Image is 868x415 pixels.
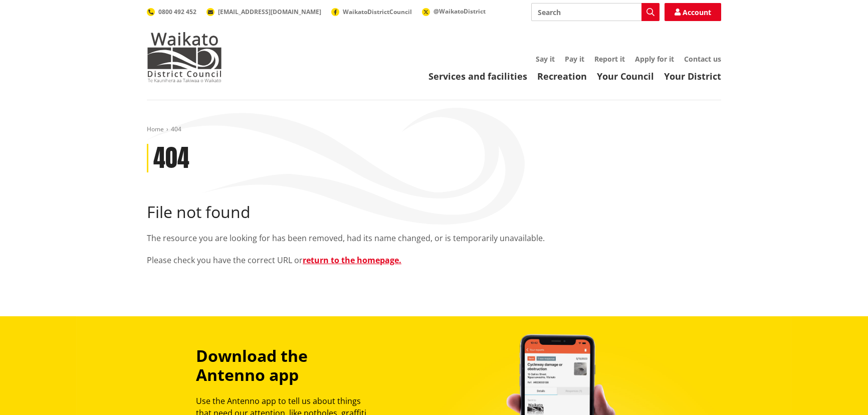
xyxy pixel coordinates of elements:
[206,8,321,16] a: [EMAIL_ADDRESS][DOMAIN_NAME]
[147,32,222,82] img: Waikato District Council - Te Kaunihera aa Takiwaa o Waikato
[147,125,164,133] a: Home
[171,125,181,133] span: 404
[147,8,196,16] a: 0800 492 452
[422,7,486,16] a: @WaikatoDistrict
[597,70,654,82] a: Your Council
[343,8,412,16] span: WaikatoDistrictCouncil
[537,70,587,82] a: Recreation
[158,8,196,16] span: 0800 492 452
[428,70,527,82] a: Services and facilities
[531,3,660,21] input: Search input
[536,54,555,64] a: Say it
[565,54,584,64] a: Pay it
[218,8,321,16] span: [EMAIL_ADDRESS][DOMAIN_NAME]
[594,54,625,64] a: Report it
[196,346,377,385] h3: Download the Antenno app
[635,54,674,64] a: Apply for it
[147,254,721,266] p: Please check you have the correct URL or
[147,125,721,134] nav: breadcrumb
[153,144,189,173] h1: 404
[433,7,486,16] span: @WaikatoDistrict
[147,232,721,244] p: The resource you are looking for has been removed, had its name changed, or is temporarily unavai...
[331,8,412,16] a: WaikatoDistrictCouncil
[665,3,721,21] a: Account
[147,202,721,222] h2: File not found
[684,54,721,64] a: Contact us
[664,70,721,82] a: Your District
[303,255,401,266] a: return to the homepage.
